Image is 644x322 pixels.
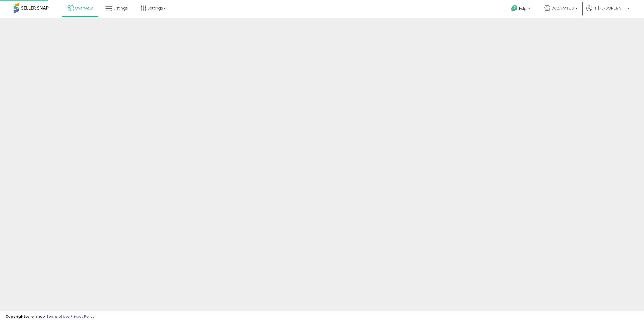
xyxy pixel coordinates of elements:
[75,5,93,11] span: Overview
[507,1,536,18] a: Help
[593,5,626,11] span: Hi [PERSON_NAME]
[551,5,574,11] span: DCZAPATOS
[586,5,630,18] a: Hi [PERSON_NAME]
[519,6,526,11] span: Help
[511,5,518,12] i: Get Help
[114,5,128,11] span: Listings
